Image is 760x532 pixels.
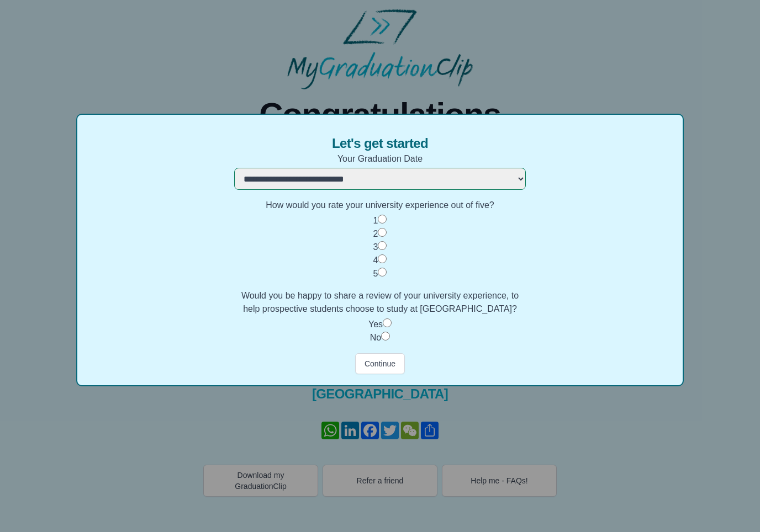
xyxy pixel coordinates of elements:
span: Let's get started [332,135,428,152]
label: 4 [373,256,378,265]
label: 1 [373,216,378,225]
label: 3 [373,242,378,252]
label: 5 [373,269,378,278]
label: Would you be happy to share a review of your university experience, to help prospective students ... [234,289,526,316]
label: How would you rate your university experience out of five? [234,199,526,212]
label: No [370,333,381,342]
label: Your Graduation Date [234,152,526,166]
label: Yes [368,320,383,329]
label: 2 [373,229,378,238]
button: Continue [355,353,405,374]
